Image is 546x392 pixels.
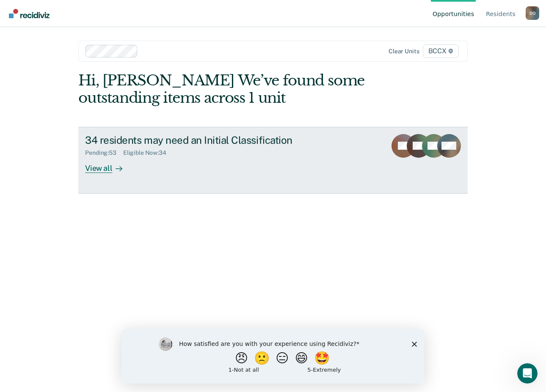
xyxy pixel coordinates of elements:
[526,6,539,20] div: D O
[78,72,390,107] div: Hi, [PERSON_NAME] We’ve found some outstanding items across 1 unit
[78,127,468,194] a: 34 residents may need an Initial ClassificationPending:53Eligible Now:34View all
[9,9,50,18] img: Recidiviz
[121,329,425,384] iframe: Survey by Kim from Recidiviz
[85,149,123,156] div: Pending : 53
[423,44,459,58] span: BCCX
[526,6,539,20] button: Profile dropdown button
[517,363,538,384] iframe: Intercom live chat
[123,149,173,156] div: Eligible Now : 34
[85,156,132,173] div: View all
[389,48,419,55] div: Clear units
[85,134,380,146] div: 34 residents may need an Initial Classification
